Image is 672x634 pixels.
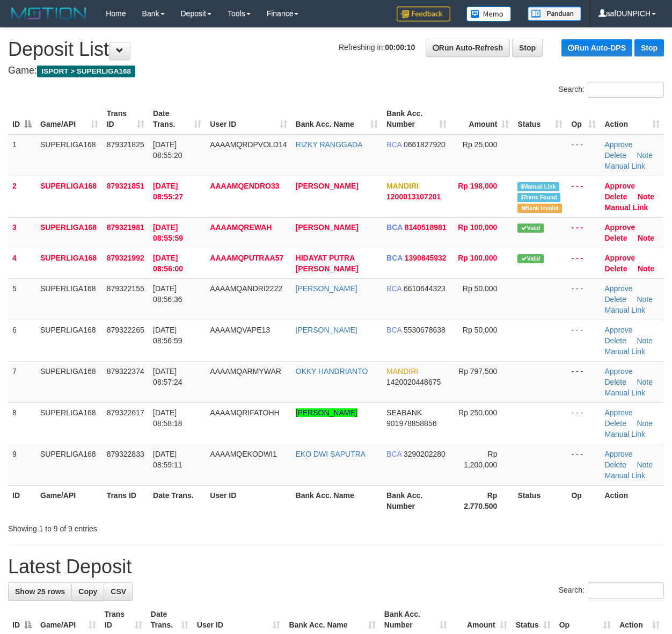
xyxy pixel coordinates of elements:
a: Delete [604,192,627,201]
th: Bank Acc. Number [382,485,451,516]
td: - - - [567,402,600,444]
span: [DATE] 08:58:18 [153,408,182,428]
a: Delete [604,295,626,304]
span: 879322374 [107,367,144,376]
a: Manual Link [604,471,645,480]
span: AAAAMQRDPVOLD14 [210,140,287,149]
th: ID: activate to sort column descending [8,104,36,134]
a: Manual Link [604,203,648,212]
a: Note [638,264,654,273]
span: BCA [386,254,403,262]
a: Stop [634,39,664,56]
span: Rp 50,000 [463,284,498,293]
span: Copy 5530678638 to clipboard [404,326,445,334]
td: 3 [8,217,36,248]
td: SUPERLIGA168 [36,217,103,248]
a: Approve [604,254,635,262]
img: Button%20Memo.svg [466,6,512,21]
th: ID [8,485,36,516]
strong: 00:00:10 [385,43,415,52]
span: Copy 0661827920 to clipboard [404,140,445,149]
span: [DATE] 08:57:24 [153,367,182,386]
span: 879322833 [107,450,144,458]
span: BCA [386,326,401,334]
span: [DATE] 08:55:27 [153,182,183,201]
a: Delete [604,151,626,160]
span: 879321992 [107,254,144,262]
a: Delete [604,336,626,345]
span: Valid transaction [517,224,543,233]
td: - - - [567,278,600,320]
a: EKO DWI SAPUTRA [296,450,366,458]
a: Approve [604,284,632,293]
th: User ID [206,485,291,516]
span: BCA [386,140,401,149]
a: [PERSON_NAME] [296,408,357,417]
td: - - - [567,134,600,176]
span: Rp 797,500 [458,367,497,376]
th: Op [567,485,600,516]
th: Bank Acc. Name: activate to sort column ascending [291,104,383,134]
span: Rp 50,000 [463,326,498,334]
img: panduan.png [528,6,581,21]
a: Approve [604,326,632,334]
span: Rp 100,000 [458,223,497,232]
td: - - - [567,361,600,402]
span: Copy 1420020448675 to clipboard [386,378,441,386]
a: Note [637,336,653,345]
span: [DATE] 08:59:11 [153,450,182,469]
th: Status: activate to sort column ascending [513,104,567,134]
a: Approve [604,450,632,458]
span: [DATE] 08:56:00 [153,254,183,273]
a: Delete [604,264,627,273]
span: Show 25 rows [15,587,65,596]
a: Note [637,419,653,428]
td: 4 [8,248,36,278]
td: SUPERLIGA168 [36,320,103,361]
span: Rp 198,000 [458,182,497,190]
a: Manual Link [604,306,645,314]
a: CSV [104,582,133,601]
span: [DATE] 08:55:59 [153,223,183,242]
a: [PERSON_NAME] [296,182,359,190]
div: Showing 1 to 9 of 9 entries [8,519,272,534]
span: Bank is not match [517,204,561,213]
td: - - - [567,217,600,248]
span: Rp 1,200,000 [464,450,497,469]
td: SUPERLIGA168 [36,444,103,485]
span: AAAAMQPUTRAA57 [210,254,283,262]
a: [PERSON_NAME] [296,284,357,293]
a: Approve [604,223,635,232]
th: Bank Acc. Name [291,485,383,516]
th: Trans ID [103,485,149,516]
td: SUPERLIGA168 [36,134,103,176]
span: BCA [386,450,401,458]
span: Rp 100,000 [458,254,497,262]
a: Approve [604,140,632,149]
span: AAAAMQREWAH [210,223,272,232]
span: SEABANK [386,408,422,417]
span: AAAAMQARMYWAR [210,367,281,376]
a: [PERSON_NAME] [296,223,359,232]
span: Copy 6610644323 to clipboard [404,284,445,293]
span: Copy 1200013107201 to clipboard [386,192,441,201]
td: - - - [567,176,600,217]
a: Stop [512,39,543,57]
img: MOTION_logo.png [8,5,90,21]
td: 5 [8,278,36,320]
a: Manual Link [604,388,645,397]
span: MANDIRI [386,367,418,376]
a: Note [637,295,653,304]
span: [DATE] 08:56:36 [153,284,182,304]
input: Search: [588,82,664,98]
a: Manual Link [604,347,645,356]
span: 879321851 [107,182,144,190]
td: 7 [8,361,36,402]
span: Copy 8140518981 to clipboard [405,223,447,232]
span: 879322265 [107,326,144,334]
a: Note [637,151,653,160]
td: 9 [8,444,36,485]
th: Action [600,485,664,516]
span: [DATE] 08:55:20 [153,140,182,160]
span: Copy 901978858856 to clipboard [386,419,436,428]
